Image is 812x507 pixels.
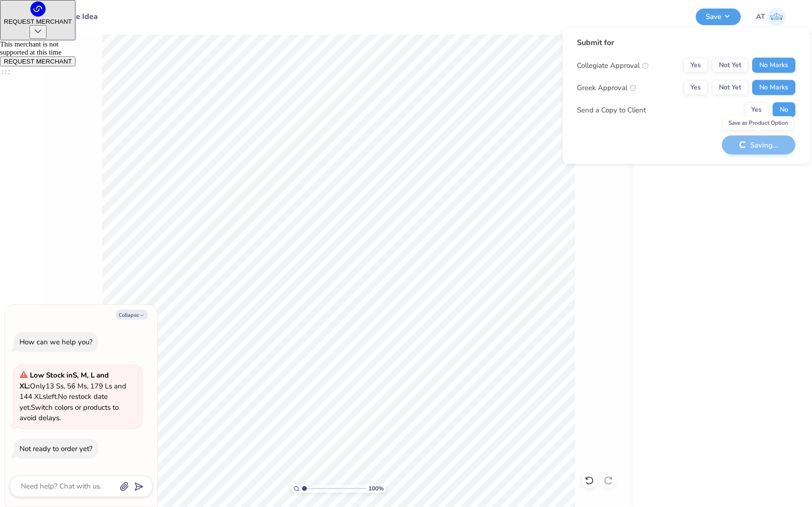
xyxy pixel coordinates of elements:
[19,392,108,412] span: No restock date yet.
[773,102,795,118] button: No
[744,102,769,118] button: Yes
[577,82,636,93] div: Greek Approval
[19,370,126,423] span: Only 13 Ss, 56 Ms, 179 Ls and 144 XLs left. Switch colors or products to avoid delays.
[712,80,748,95] button: Not Yet
[752,80,795,95] button: No Marks
[723,116,793,129] div: Save as Product Option
[116,310,148,320] button: Collapse
[577,104,646,115] div: Send a Copy to Client
[19,370,109,391] strong: Low Stock in S, M, L and XL :
[368,484,384,493] span: 100 %
[683,80,708,95] button: Yes
[19,337,93,347] div: How can we help you?
[19,444,93,453] div: Not ready to order yet?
